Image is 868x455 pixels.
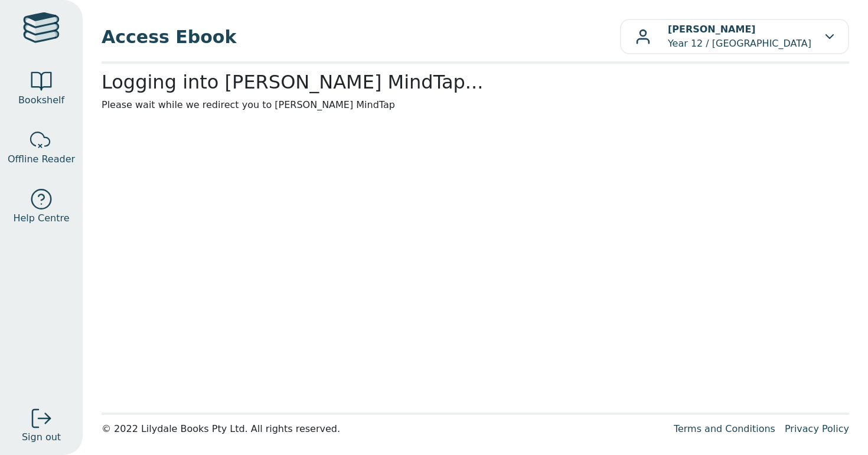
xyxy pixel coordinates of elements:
a: Privacy Policy [785,423,849,434]
div: © 2022 Lilydale Books Pty Ltd. All rights reserved. [102,422,664,436]
span: Bookshelf [18,93,64,107]
span: Offline Reader [8,152,75,166]
span: Access Ebook [102,24,620,50]
b: [PERSON_NAME] [668,24,756,35]
p: Year 12 / [GEOGRAPHIC_DATA] [668,22,811,51]
p: Please wait while we redirect you to [PERSON_NAME] MindTap [102,98,849,112]
button: [PERSON_NAME]Year 12 / [GEOGRAPHIC_DATA] [620,19,849,54]
span: Sign out [22,430,61,444]
span: Help Centre [13,211,69,225]
a: Terms and Conditions [674,423,775,434]
h2: Logging into [PERSON_NAME] MindTap... [102,71,849,93]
